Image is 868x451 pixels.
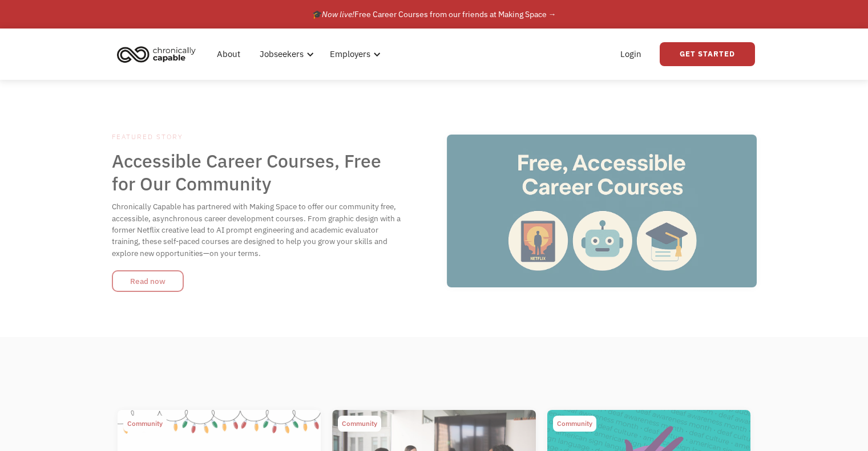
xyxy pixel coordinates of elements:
em: Now live! [322,9,354,19]
a: Login [613,36,648,72]
div: 🎓 Free Career Courses from our friends at Making Space → [312,7,556,21]
a: Get Started [660,42,755,66]
div: Chronically Capable has partnered with Making Space to offer our community free, accessible, asyn... [112,201,402,259]
div: Employers [323,36,384,72]
a: About [210,36,247,72]
div: Jobseekers [253,36,317,72]
div: Employers [330,47,370,61]
div: Jobseekers [260,47,304,61]
div: Community [557,417,592,430]
h1: Accessible Career Courses, Free for Our Community [112,149,402,195]
a: home [114,42,204,67]
a: Read now [112,270,184,292]
div: Community [127,417,163,430]
div: Featured Story [112,130,402,144]
img: Chronically Capable logo [114,42,199,67]
div: Community [342,417,377,430]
